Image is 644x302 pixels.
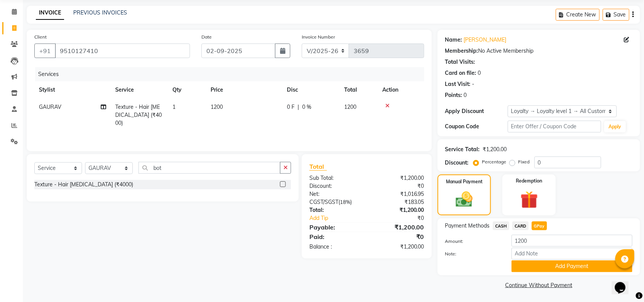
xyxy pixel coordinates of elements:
a: INVOICE [36,6,64,20]
div: ₹1,200.00 [367,243,430,251]
span: 18% [340,199,350,205]
label: Amount: [440,238,506,245]
div: Services [35,67,430,81]
button: +91 [34,44,56,58]
div: Net: [304,190,367,198]
label: Date [201,34,212,40]
div: Paid: [304,232,367,241]
a: [PERSON_NAME] [464,36,507,44]
div: - [472,80,475,88]
button: Apply [604,121,626,132]
div: Name: [445,36,462,44]
div: Last Visit: [445,80,471,88]
a: Add Tip [304,214,377,222]
span: GPay [532,221,547,230]
span: 1200 [344,103,356,110]
label: Fixed [518,158,530,165]
th: Disc [282,81,340,99]
img: _gift.svg [515,189,544,211]
div: ₹1,200.00 [367,174,430,182]
th: Service [111,81,168,99]
th: Qty [168,81,206,99]
input: Search or Scan [138,162,280,174]
div: Total: [304,206,367,214]
div: ( ) [304,198,367,206]
a: Continue Without Payment [439,281,639,289]
div: ₹0 [367,182,430,190]
input: Amount [512,235,633,247]
input: Enter Offer / Coupon Code [508,121,601,132]
div: ₹1,016.95 [367,190,430,198]
div: ₹0 [367,232,430,241]
div: Apply Discount [445,107,508,115]
span: CGST/SGST [309,199,338,205]
div: ₹1,200.00 [483,145,507,153]
span: GAURAV [39,103,61,110]
div: No Active Membership [445,47,633,55]
div: Payable: [304,223,367,232]
div: Sub Total: [304,174,367,182]
div: ₹0 [377,214,430,222]
iframe: chat widget [612,271,636,294]
span: 1200 [211,103,223,110]
div: Discount: [445,159,469,167]
label: Percentage [482,158,507,165]
button: Save [603,9,630,21]
label: Redemption [516,178,543,184]
button: Add Payment [512,260,633,272]
span: Payment Methods [445,222,490,230]
div: Texture - Hair [MEDICAL_DATA] (₹4000) [34,181,133,189]
span: 0 % [302,103,311,111]
div: Membership: [445,47,478,55]
div: ₹1,200.00 [367,223,430,232]
label: Manual Payment [446,178,483,185]
div: ₹183.05 [367,198,430,206]
span: | [298,103,299,111]
span: Total [309,163,327,171]
span: 0 F [287,103,295,111]
th: Action [378,81,424,99]
th: Stylist [34,81,111,99]
label: Invoice Number [302,34,335,40]
div: 0 [478,69,481,77]
div: Total Visits: [445,58,475,66]
span: Texture - Hair [MEDICAL_DATA] (₹4000) [115,103,162,126]
a: PREVIOUS INVOICES [73,9,127,16]
div: Coupon Code [445,123,508,131]
div: Balance : [304,243,367,251]
span: CASH [493,221,509,230]
div: Card on file: [445,69,477,77]
img: _cash.svg [451,190,478,209]
div: Discount: [304,182,367,190]
th: Total [340,81,378,99]
input: Add Note [512,248,633,260]
span: CARD [512,221,529,230]
div: Points: [445,91,462,99]
span: 1 [172,103,175,110]
input: Search by Name/Mobile/Email/Code [55,44,190,58]
label: Note: [440,250,506,257]
button: Create New [556,9,600,21]
label: Client [34,34,47,40]
th: Price [206,81,282,99]
div: ₹1,200.00 [367,206,430,214]
div: 0 [464,91,467,99]
div: Service Total: [445,145,480,153]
